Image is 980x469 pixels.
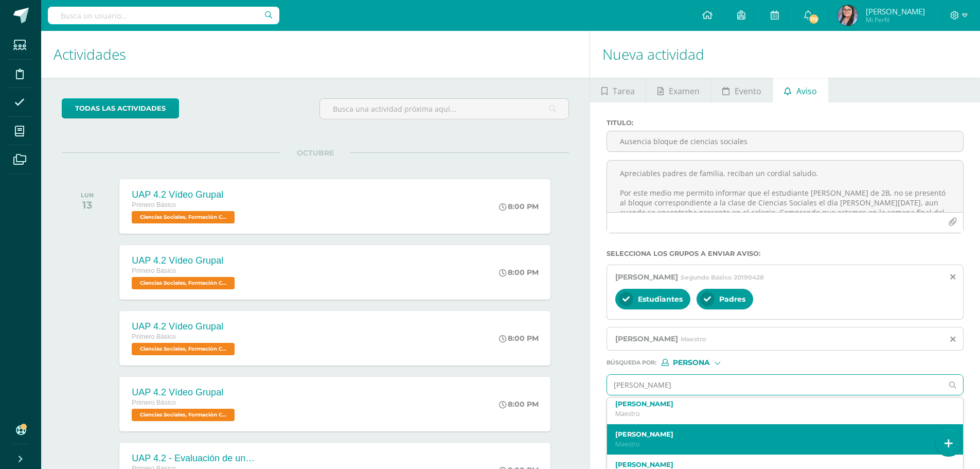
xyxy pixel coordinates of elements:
[711,78,772,102] a: Evento
[615,400,940,408] label: [PERSON_NAME]
[590,78,646,102] a: Tarea
[499,334,539,343] div: 8:00 PM
[615,272,678,282] span: [PERSON_NAME]
[132,211,235,223] span: Ciencias Sociales, Formación Ciudadana e Interculturalidad 'D'
[132,255,237,266] div: UAP 4.2 Vídeo Grupal
[646,78,710,102] a: Examen
[132,333,175,340] span: Primero Básico
[615,409,940,418] p: Maestro
[132,399,175,406] span: Primero Básico
[681,273,764,281] span: Segundo Básico 20190428
[132,267,175,274] span: Primero Básico
[132,453,255,464] div: UAP 4.2 - Evaluación de unidad
[673,360,710,366] span: Persona
[54,31,577,78] h1: Actividades
[499,399,539,409] div: 8:00 PM
[132,277,235,289] span: Ciencias Sociales, Formación Ciudadana e Interculturalidad 'A'
[499,268,539,277] div: 8:00 PM
[132,387,237,398] div: UAP 4.2 Vídeo Grupal
[132,343,235,355] span: Ciencias Sociales, Formación Ciudadana e Interculturalidad 'C'
[320,99,568,119] input: Busca una actividad próxima aquí...
[838,5,858,26] img: 3701f0f65ae97d53f8a63a338b37df93.png
[48,7,279,24] input: Busca un usuario...
[638,294,683,304] span: Estudiantes
[499,202,539,211] div: 8:00 PM
[132,201,175,209] span: Primero Básico
[866,6,925,16] span: [PERSON_NAME]
[607,250,964,257] label: Selecciona los grupos a enviar aviso :
[615,461,940,468] label: [PERSON_NAME]
[808,13,819,25] span: 119
[132,189,237,200] div: UAP 4.2 Vídeo Grupal
[735,79,761,103] span: Evento
[81,199,94,211] div: 13
[669,79,700,103] span: Examen
[607,360,656,366] span: Búsqueda por :
[773,78,828,102] a: Aviso
[681,335,706,343] span: Maestro
[615,440,940,448] p: Maestro
[132,409,235,421] span: Ciencias Sociales, Formación Ciudadana e Interculturalidad 'B'
[607,161,963,212] textarea: Apreciables padres de familia, reciban un cordial saludo. Por este medio me permito informar que ...
[280,148,350,158] span: OCTUBRE
[62,98,179,118] a: todas las Actividades
[662,359,739,366] div: [object Object]
[615,334,678,343] span: [PERSON_NAME]
[866,15,925,24] span: Mi Perfil
[607,119,964,127] label: Titulo :
[719,294,745,304] span: Padres
[602,31,968,78] h1: Nueva actividad
[132,321,237,332] div: UAP 4.2 Vídeo Grupal
[81,192,94,199] div: LUN
[615,430,940,438] label: [PERSON_NAME]
[796,79,817,103] span: Aviso
[607,375,942,395] input: Ej. Mario Galindo
[607,131,963,151] input: Titulo
[613,79,635,103] span: Tarea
